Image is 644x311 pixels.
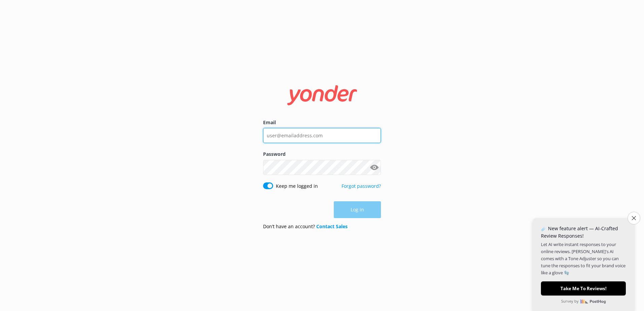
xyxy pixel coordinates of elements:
[316,223,348,230] a: Contact Sales
[263,150,381,158] label: Password
[263,128,381,143] input: user@emailaddress.com
[276,182,318,190] label: Keep me logged in
[263,223,348,230] p: Don’t have an account?
[263,119,381,126] label: Email
[342,183,381,189] a: Forgot password?
[367,161,381,174] button: Show password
